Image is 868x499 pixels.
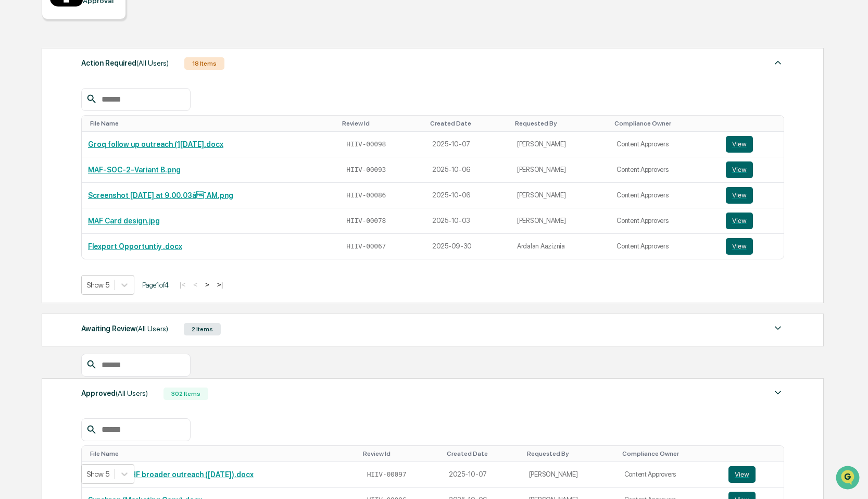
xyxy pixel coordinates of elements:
button: View [726,161,753,178]
td: [PERSON_NAME] [523,462,618,488]
span: Pylon [104,177,126,184]
div: Toggle SortBy [363,450,438,457]
button: >| [214,280,226,289]
div: 🗄️ [76,132,84,141]
a: View [726,213,778,229]
div: Toggle SortBy [622,450,719,457]
td: 2025-09-30 [426,234,511,259]
p: How can we help? [10,22,190,39]
div: Toggle SortBy [731,450,779,457]
div: Toggle SortBy [728,120,780,127]
td: Content Approvers [610,208,720,234]
button: View [726,238,753,255]
div: Toggle SortBy [342,120,421,127]
div: Toggle SortBy [515,120,606,127]
div: Toggle SortBy [90,120,334,127]
button: View [726,136,753,153]
a: View [726,136,778,153]
div: 🖐️ [10,132,19,141]
span: Preclearance [21,131,67,142]
button: < [190,280,200,289]
a: Screenshot [DATE] at 9.00.03â¯AM.png [88,191,233,199]
td: Content Approvers [610,183,720,208]
div: 18 Items [184,57,224,70]
td: Content Approvers [610,132,720,157]
td: 2025-10-06 [426,183,511,208]
button: |< [177,280,188,289]
span: HIIV-00067 [346,242,386,251]
button: View [728,466,756,483]
a: View [726,238,778,255]
button: Start new chat [177,83,190,95]
div: Awaiting Review [81,322,168,335]
td: 2025-10-07 [443,462,523,488]
div: 2 Items [184,323,221,335]
div: Toggle SortBy [90,450,355,457]
td: 2025-10-06 [426,157,511,183]
td: 2025-10-03 [426,208,511,234]
td: 2025-10-07 [426,132,511,157]
td: Content Approvers [618,462,723,488]
a: Powered byPylon [73,176,126,184]
div: Toggle SortBy [614,120,715,127]
div: Start new chat [35,80,171,90]
div: Toggle SortBy [430,120,507,127]
a: View [726,161,778,178]
button: View [726,187,753,204]
img: 1746055101610-c473b297-6a78-478c-a979-82029cc54cd1 [10,80,29,98]
img: caret [772,322,784,334]
td: [PERSON_NAME] [511,208,610,234]
div: Toggle SortBy [447,450,519,457]
span: Attestations [86,131,129,142]
div: 302 Items [163,388,208,400]
a: MAF Card design.jpg [88,217,160,225]
span: HIIV-00086 [346,191,386,199]
img: caret [772,386,784,399]
a: Flexport Opportuntiy .docx [88,242,182,251]
a: MAF-SOC-2-Variant B.png [88,166,181,174]
button: View [726,213,753,229]
span: Page 1 of 4 [142,281,169,289]
td: [PERSON_NAME] [511,183,610,208]
a: 🖐️Preclearance [6,127,71,146]
span: HIIV-00097 [367,470,407,479]
div: Approved [81,386,148,400]
td: Content Approvers [610,234,720,259]
span: HIIV-00093 [346,166,386,174]
td: Ardalan Aaziznia [511,234,610,259]
a: Slate Auto - HF broader outreach ([DATE]).docx [88,470,254,479]
div: Action Required [81,56,169,70]
td: Content Approvers [610,157,720,183]
a: 🗄️Attestations [71,127,133,146]
a: Groq follow up outreach (1[DATE].docx [88,140,223,148]
span: HIIV-00078 [346,217,386,225]
div: Toggle SortBy [527,450,614,457]
span: (All Users) [116,389,148,397]
span: Data Lookup [21,151,66,161]
td: [PERSON_NAME] [511,157,610,183]
a: View [728,466,777,483]
td: [PERSON_NAME] [511,132,610,157]
a: View [726,187,778,204]
span: HIIV-00098 [346,140,386,148]
a: 🔎Data Lookup [6,147,70,166]
button: > [202,280,212,289]
div: We're available if you need us! [35,90,132,98]
div: 🔎 [10,152,19,160]
span: (All Users) [136,59,169,67]
iframe: Open customer support [835,465,863,493]
span: (All Users) [136,325,168,333]
img: caret [772,56,784,69]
